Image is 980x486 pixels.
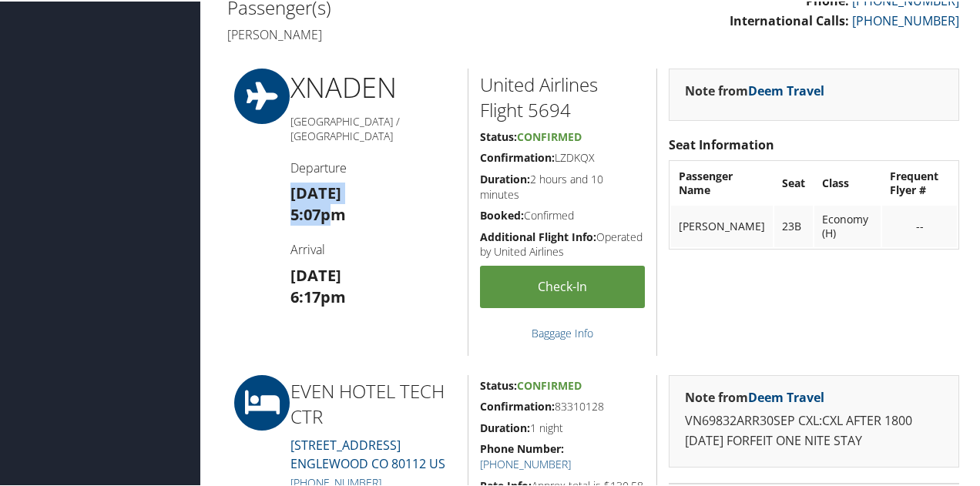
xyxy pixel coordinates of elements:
[290,263,341,284] strong: [DATE]
[890,218,949,232] div: --
[669,135,774,152] strong: Seat Information
[480,397,645,413] h5: 83310128
[480,377,517,391] strong: Status:
[814,204,881,246] td: Economy (H)
[290,240,456,256] h4: Arrival
[480,170,645,200] h5: 2 hours and 10 minutes
[480,264,645,307] a: Check-in
[532,324,593,339] a: Baggage Info
[517,377,582,391] span: Confirmed
[290,377,456,428] h2: EVEN HOTEL TECH CTR
[480,419,645,434] h5: 1 night
[671,204,774,246] td: [PERSON_NAME]
[685,387,824,404] strong: Note from
[290,203,346,223] strong: 5:07pm
[748,387,824,404] a: Deem Travel
[480,170,530,185] strong: Duration:
[774,204,813,246] td: 23B
[814,161,881,203] th: Class
[517,128,582,142] span: Confirmed
[748,81,824,98] a: Deem Travel
[480,440,564,454] strong: Phone Number:
[852,11,959,28] a: [PHONE_NUMBER]
[480,419,530,434] strong: Duration:
[685,410,943,449] p: VN69832ARR30SEP CXL:CXL AFTER 1800 [DATE] FORFEIT ONE NITE STAY
[730,11,849,28] strong: International Calls:
[882,161,957,203] th: Frequent Flyer #
[290,67,456,106] h1: XNA DEN
[290,435,445,471] a: [STREET_ADDRESS]ENGLEWOOD CO 80112 US
[480,128,517,142] strong: Status:
[685,81,824,98] strong: Note from
[480,397,555,412] strong: Confirmation:
[290,285,346,306] strong: 6:17pm
[480,228,645,258] h5: Operated by United Airlines
[480,149,555,163] strong: Confirmation:
[227,25,582,42] h4: [PERSON_NAME]
[480,206,645,222] h5: Confirmed
[480,70,645,122] h2: United Airlines Flight 5694
[290,112,456,142] h5: [GEOGRAPHIC_DATA] / [GEOGRAPHIC_DATA]
[671,161,774,203] th: Passenger Name
[480,149,645,164] h5: LZDKQX
[290,158,456,175] h4: Departure
[290,181,341,202] strong: [DATE]
[774,161,813,203] th: Seat
[480,455,571,470] a: [PHONE_NUMBER]
[480,206,524,221] strong: Booked:
[480,228,596,243] strong: Additional Flight Info:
